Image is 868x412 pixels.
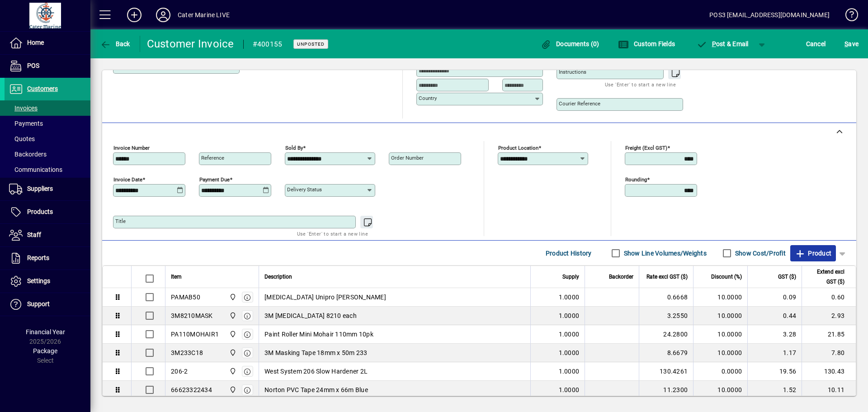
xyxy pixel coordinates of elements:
span: 1.0000 [559,385,580,394]
span: Cater Marine [227,366,237,376]
span: [MEDICAL_DATA] Unipro [PERSON_NAME] [264,293,386,302]
td: 21.85 [802,325,856,344]
mat-label: Invoice date [113,176,142,183]
div: 0.6668 [645,293,688,302]
div: 206-2 [171,367,188,376]
mat-hint: Use 'Enter' to start a new line [297,228,368,239]
mat-label: Reference [201,155,224,161]
mat-label: Sold by [285,145,303,151]
div: 3.2550 [645,311,688,320]
button: Add [120,7,149,23]
span: Cater Marine [227,385,237,395]
span: Cancel [806,37,826,51]
button: Custom Fields [616,36,677,52]
span: Invoices [9,104,38,112]
td: 0.09 [747,288,802,307]
span: ost & Email [696,40,749,47]
span: Product History [546,246,592,260]
span: Payments [9,120,43,127]
td: 10.0000 [693,288,747,307]
div: 11.2300 [645,385,688,394]
a: Settings [5,270,90,293]
span: P [712,40,716,47]
span: Communications [9,166,62,173]
td: 10.0000 [693,325,747,344]
span: S [844,40,848,47]
mat-label: Rounding [625,176,647,183]
button: Cancel [804,36,828,52]
mat-label: Invoice number [113,145,150,151]
td: 1.17 [747,344,802,362]
a: Payments [5,116,90,131]
span: 1.0000 [559,330,580,339]
button: Post & Email [692,36,753,52]
span: Unposted [297,41,325,47]
span: ave [844,37,859,51]
span: Supply [562,272,579,282]
div: POS3 [EMAIL_ADDRESS][DOMAIN_NAME] [709,8,830,22]
span: Cater Marine [227,329,237,339]
span: Documents (0) [541,40,599,47]
label: Show Cost/Profit [733,249,786,258]
a: Staff [5,224,90,246]
mat-label: Order number [391,155,424,161]
div: Customer Invoice [147,37,234,51]
div: Cater Marine LIVE [178,8,230,22]
td: 7.80 [802,344,856,362]
mat-label: Freight (excl GST) [625,145,667,151]
a: Home [5,32,90,54]
button: Back [98,36,132,52]
span: 3M Masking Tape 18mm x 50m 233 [264,348,368,357]
app-page-header-button: Back [90,36,140,52]
td: 1.52 [747,381,802,399]
td: 130.43 [802,362,856,381]
span: Support [27,300,50,308]
span: 1.0000 [559,311,580,320]
td: 10.0000 [693,307,747,325]
div: 66623322434 [171,385,212,394]
span: Cater Marine [227,348,237,358]
mat-label: Title [115,218,126,224]
span: Settings [27,277,50,284]
a: Invoices [5,100,90,116]
button: Profile [149,7,178,23]
span: Products [27,208,53,215]
span: Discount (%) [711,272,742,282]
span: Suppliers [27,185,53,192]
span: Backorders [9,151,47,158]
a: Quotes [5,131,90,147]
div: PA110MOHAIR1 [171,330,219,339]
span: 1.0000 [559,293,580,302]
span: Rate excl GST ($) [646,272,688,282]
a: Knowledge Base [839,2,857,31]
span: Financial Year [26,328,65,336]
mat-label: Delivery status [287,186,322,193]
span: Norton PVC Tape 24mm x 66m Blue [264,385,368,394]
button: Product History [542,245,595,261]
td: 0.0000 [693,362,747,381]
span: Custom Fields [618,40,675,47]
div: PAMAB50 [171,293,200,302]
span: 3M [MEDICAL_DATA] 8210 each [264,311,357,320]
span: 1.0000 [559,367,580,376]
span: GST ($) [778,272,796,282]
span: Paint Roller Mini Mohair 110mm 10pk [264,330,373,339]
label: Show Line Volumes/Weights [622,249,707,258]
span: POS [27,62,39,69]
button: Save [842,36,861,52]
mat-label: Country [419,95,437,101]
div: 24.2800 [645,330,688,339]
a: Support [5,293,90,316]
div: 3M233C18 [171,348,203,357]
td: 0.60 [802,288,856,307]
button: Product [790,245,836,261]
td: 0.44 [747,307,802,325]
a: Backorders [5,147,90,162]
a: Communications [5,162,90,177]
mat-label: Product location [498,145,538,151]
td: 19.56 [747,362,802,381]
div: 8.6679 [645,348,688,357]
a: Reports [5,247,90,270]
td: 3.28 [747,325,802,344]
span: Reports [27,254,49,261]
